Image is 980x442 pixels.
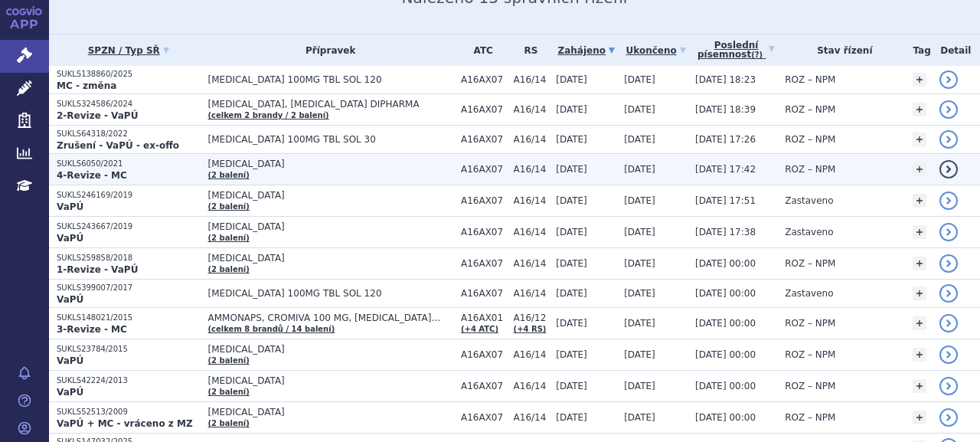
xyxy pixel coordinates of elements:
span: [DATE] [624,318,655,329]
span: [DATE] 00:00 [695,258,756,269]
span: A16AX07 [461,349,506,360]
span: ROZ – NPM [785,104,835,115]
p: SUKLS64318/2022 [57,129,201,139]
p: SUKLS324586/2024 [57,99,201,110]
a: detail [939,130,958,149]
span: A16AX07 [461,195,506,206]
a: detail [939,377,958,395]
strong: VaPÚ [57,355,83,366]
a: Poslednípísemnost(?) [695,34,777,66]
span: [DATE] [624,134,655,145]
span: [DATE] 17:42 [695,164,756,175]
span: A16AX07 [461,134,506,145]
span: A16AX07 [461,227,506,237]
strong: MC - změna [57,80,116,91]
span: [DATE] [556,104,587,115]
th: Přípravek [201,34,453,66]
a: Zahájeno [556,40,616,61]
span: ROZ – NPM [785,381,835,391]
p: SUKLS259858/2018 [57,253,201,264]
span: A16/14 [514,227,549,237]
span: [MEDICAL_DATA] 100MG TBL SOL 120 [208,74,453,85]
a: Ukončeno [624,40,688,61]
span: A16AX07 [461,288,506,299]
span: [DATE] [556,258,587,269]
span: A16AX07 [461,74,506,85]
th: RS [506,34,549,66]
a: + [913,411,926,424]
a: + [913,194,926,208]
strong: 3-Revize - MC [57,324,127,335]
span: [DATE] [556,318,587,329]
a: (2 balení) [208,388,250,396]
a: (2 balení) [208,234,250,242]
span: A16/14 [514,349,549,360]
span: [DATE] [624,227,655,237]
span: [DATE] [624,381,655,391]
p: SUKLS52513/2009 [57,407,201,417]
p: SUKLS6050/2021 [57,159,201,169]
a: + [913,316,926,330]
span: [DATE] [556,227,587,237]
strong: VaPÚ + MC - vráceno z MZ [57,418,193,429]
span: A16AX07 [461,412,506,423]
span: [MEDICAL_DATA] [208,407,453,417]
span: AMMONAPS, CROMIVA 100 MG, [MEDICAL_DATA]… [208,313,453,323]
span: A16/14 [514,381,549,391]
span: A16/14 [514,195,549,206]
span: Zastaveno [785,195,833,206]
a: detail [939,408,958,427]
span: A16AX07 [461,164,506,175]
span: ROZ – NPM [785,134,835,145]
span: [DATE] 00:00 [695,412,756,423]
span: [DATE] [624,349,655,360]
a: + [913,286,926,300]
span: A16/14 [514,164,549,175]
span: [DATE] [624,164,655,175]
a: (2 balení) [208,265,250,273]
p: SUKLS246169/2019 [57,190,201,201]
span: A16/12 [514,313,549,323]
th: Stav řízení [777,34,904,66]
span: [DATE] [556,74,587,85]
strong: VaPÚ [57,387,83,398]
a: + [913,73,926,87]
span: [DATE] 00:00 [695,288,756,299]
p: SUKLS138860/2025 [57,69,201,80]
span: [DATE] [624,412,655,423]
span: [MEDICAL_DATA] [208,159,453,169]
a: detail [939,223,958,241]
span: [DATE] [624,288,655,299]
span: [DATE] [556,195,587,206]
span: [DATE] 00:00 [695,381,756,391]
span: [DATE] [556,381,587,391]
span: [MEDICAL_DATA] [208,253,453,264]
span: [DATE] 17:26 [695,134,756,145]
a: detail [939,284,958,303]
a: + [913,257,926,270]
a: (2 balení) [208,171,250,179]
span: [DATE] 17:38 [695,227,756,237]
span: A16/14 [514,74,549,85]
span: A16AX07 [461,381,506,391]
a: (2 balení) [208,419,250,427]
span: A16/14 [514,258,549,269]
span: A16AX07 [461,258,506,269]
span: [DATE] [624,195,655,206]
a: detail [939,254,958,273]
a: detail [939,100,958,119]
span: ROZ – NPM [785,164,835,175]
span: [DATE] [556,164,587,175]
span: A16/14 [514,288,549,299]
strong: 2-Revize - VaPÚ [57,110,138,121]
p: SUKLS23784/2015 [57,344,201,355]
span: ROZ – NPM [785,412,835,423]
p: SUKLS42224/2013 [57,375,201,386]
a: + [913,225,926,239]
a: (2 balení) [208,356,250,365]
th: Tag [905,34,932,66]
p: SUKLS148021/2015 [57,313,201,323]
span: A16/14 [514,412,549,423]
strong: 4-Revize - MC [57,170,127,181]
span: [DATE] [556,412,587,423]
